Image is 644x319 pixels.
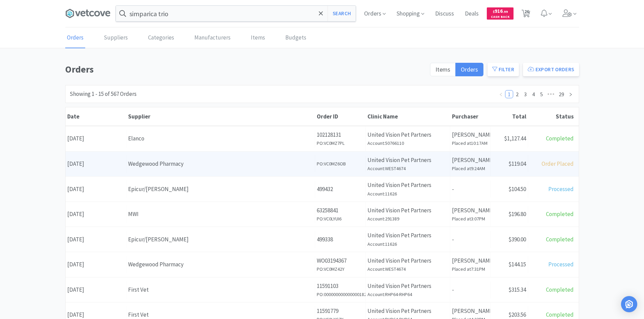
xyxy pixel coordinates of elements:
h6: PO: VC0MZ42Y [317,265,364,273]
span: $203.56 [508,311,526,318]
h6: Placed at 10:17AM [452,139,489,147]
a: Budgets [284,28,308,48]
a: Deals [462,11,481,17]
div: Order ID [317,113,364,120]
h6: Placed at 3:07PM [452,215,489,222]
div: Showing 1 - 15 of 567 Orders [70,89,137,99]
p: - [452,235,489,244]
button: Filter [487,63,519,76]
button: Search [328,6,356,21]
span: Processed [548,261,574,268]
p: 499338 [317,235,364,244]
a: 2 [514,90,521,98]
div: Epicur/[PERSON_NAME] [128,185,313,194]
div: MWI [128,210,313,219]
input: Search by item, sku, manufacturer, ingredient, size... [116,6,356,21]
a: 5 [538,90,545,98]
span: $1,127.44 [504,135,526,142]
div: [DATE] [66,206,126,223]
h6: PO: 0000000000000001825512 [317,291,364,298]
p: United Vision Pet Partners [367,282,448,291]
a: 1 [505,90,513,98]
p: [PERSON_NAME] [452,256,489,265]
div: [DATE] [66,281,126,298]
div: Date [67,113,125,120]
span: Completed [546,236,574,243]
h6: Account: RHP64-RHP64 [367,291,448,298]
p: United Vision Pet Partners [367,206,448,215]
h6: Account: 11626 [367,190,448,197]
li: 3 [521,90,529,98]
a: Orders [65,28,85,48]
p: - [452,285,489,294]
span: 916 [493,8,508,14]
li: Next Page [567,90,575,98]
span: $196.80 [508,210,526,218]
div: Wedgewood Pharmacy [128,159,313,168]
p: United Vision Pet Partners [367,130,448,139]
div: Open Intercom Messenger [621,296,637,312]
span: Cash Back [491,15,509,20]
a: Manufacturers [193,28,232,48]
h6: Account: 291389 [367,215,448,222]
p: [PERSON_NAME] [452,130,489,139]
i: icon: right [569,92,573,97]
div: Epicur/[PERSON_NAME] [128,235,313,244]
li: Next 5 Pages [546,90,556,98]
p: United Vision Pet Partners [367,307,448,316]
span: ••• [546,90,556,98]
div: [DATE] [66,231,126,248]
div: Purchaser [452,113,489,120]
span: Completed [546,286,574,293]
div: Elanco [128,134,313,143]
p: WO03194367 [317,256,364,265]
span: Orders [461,65,478,73]
p: - [452,185,489,194]
li: 29 [556,90,567,98]
h6: PO: VC0MZ6OB [317,160,364,167]
a: Items [249,28,267,48]
span: $104.50 [508,185,526,193]
a: 3 [522,90,529,98]
span: Processed [548,185,574,193]
i: icon: left [499,92,503,97]
a: $916.99Cash Back [487,4,514,23]
div: [DATE] [66,256,126,273]
div: Supplier [128,113,313,120]
li: 4 [529,90,538,98]
span: Items [435,65,450,73]
span: Completed [546,135,574,142]
span: Completed [546,311,574,318]
span: Order Placed [542,160,574,167]
h6: Account: 50766110 [367,139,448,147]
a: 29 [557,90,566,98]
a: 4 [530,90,537,98]
p: United Vision Pet Partners [367,156,448,165]
div: Clinic Name [367,113,449,120]
li: Previous Page [497,90,505,98]
div: First Vet [128,285,313,294]
a: Suppliers [102,28,129,48]
div: [DATE] [66,130,126,147]
h6: Account: 11626 [367,240,448,248]
span: $315.34 [508,286,526,293]
p: [PERSON_NAME] [452,307,489,316]
span: $390.00 [508,236,526,243]
div: Total [493,113,526,120]
h6: PO: VC0LYUI6 [317,215,364,222]
span: . 99 [503,9,508,14]
p: United Vision Pet Partners [367,181,448,190]
div: [DATE] [66,155,126,172]
h6: PO: VC0MZ7PL [317,139,364,147]
p: 63258841 [317,206,364,215]
span: Completed [546,210,574,218]
h6: Account: WEST4674 [367,165,448,172]
a: Discuss [432,11,457,17]
div: Wedgewood Pharmacy [128,260,313,269]
h6: Account: WEST4674 [367,265,448,273]
p: 102128131 [317,130,364,139]
button: Export Orders [523,63,579,76]
span: $ [493,9,495,14]
a: 26 [519,11,533,18]
p: 11591103 [317,282,364,291]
